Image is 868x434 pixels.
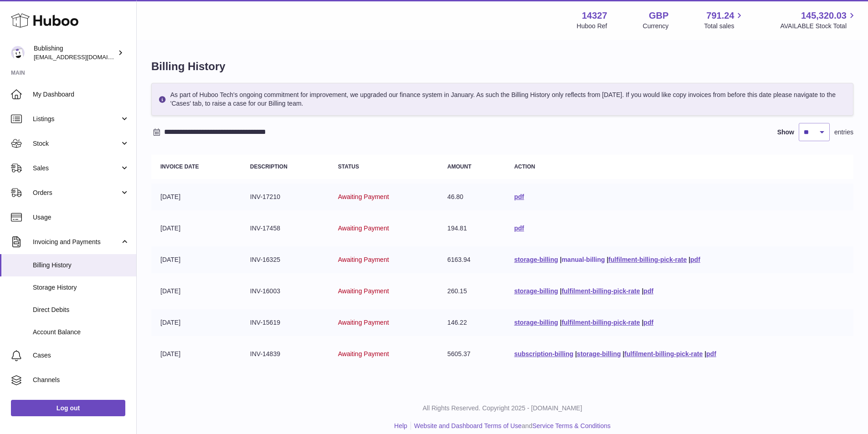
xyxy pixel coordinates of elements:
td: [DATE] [151,246,241,273]
div: Currency [643,22,669,31]
a: fulfilment-billing-pick-rate [562,287,640,295]
a: storage-billing [514,287,558,295]
span: Awaiting Payment [338,319,389,326]
a: fulfilment-billing-pick-rate [562,319,640,326]
span: Channels [33,376,129,384]
td: INV-14839 [241,341,329,368]
span: Awaiting Payment [338,287,389,295]
span: Orders [33,189,120,197]
span: Direct Debits [33,306,129,314]
a: fulfilment-billing-pick-rate [608,256,687,263]
td: [DATE] [151,278,241,305]
span: Awaiting Payment [338,193,389,200]
td: INV-17458 [241,215,329,242]
span: entries [834,128,853,137]
td: 5605.37 [438,341,505,368]
div: Bublishing [34,44,116,61]
span: Cases [33,351,129,360]
a: pdf [643,287,653,295]
span: Invoicing and Payments [33,238,120,246]
strong: Action [514,163,535,170]
a: pdf [690,256,700,263]
td: 260.15 [438,278,505,305]
a: pdf [514,193,524,200]
span: | [575,350,577,357]
span: Account Balance [33,328,129,337]
a: pdf [514,225,524,232]
div: Huboo Ref [577,22,607,31]
p: All Rights Reserved. Copyright 2025 - [DOMAIN_NAME] [144,404,861,413]
a: pdf [706,350,716,357]
a: 145,320.03 AVAILABLE Stock Total [780,10,857,31]
span: | [560,287,562,295]
a: Website and Dashboard Terms of Use [414,422,522,429]
a: Help [394,422,407,429]
span: Usage [33,213,129,222]
h1: Billing History [151,59,853,74]
td: INV-15619 [241,309,329,336]
span: | [560,319,562,326]
span: | [622,350,624,357]
span: Awaiting Payment [338,350,389,357]
strong: Amount [447,163,472,170]
td: [DATE] [151,184,241,210]
span: My Dashboard [33,90,129,99]
td: 46.80 [438,184,505,210]
span: [EMAIL_ADDRESS][DOMAIN_NAME] [34,53,134,61]
td: INV-16325 [241,246,329,273]
a: Log out [11,400,125,416]
span: Sales [33,164,120,173]
span: | [560,256,562,263]
strong: Status [338,163,359,170]
span: AVAILABLE Stock Total [780,22,857,31]
td: [DATE] [151,341,241,368]
strong: Description [250,163,288,170]
span: 791.24 [706,10,734,22]
span: Stock [33,139,120,148]
img: accounting@bublishing.com [11,46,25,60]
a: 791.24 Total sales [704,10,745,31]
td: [DATE] [151,215,241,242]
li: and [411,422,611,430]
span: | [606,256,608,263]
a: Service Terms & Conditions [532,422,611,429]
a: fulfilment-billing-pick-rate [624,350,703,357]
a: storage-billing [577,350,621,357]
a: storage-billing [514,319,558,326]
span: Billing History [33,261,129,270]
a: storage-billing [514,256,558,263]
span: Storage History [33,283,129,292]
a: subscription-billing [514,350,573,357]
span: | [642,319,643,326]
a: pdf [643,319,653,326]
td: 194.81 [438,215,505,242]
td: 6163.94 [438,246,505,273]
td: INV-17210 [241,184,329,210]
a: manual-billing [562,256,605,263]
span: Awaiting Payment [338,225,389,232]
span: Listings [33,115,120,123]
strong: 14327 [582,10,607,22]
span: Total sales [704,22,745,31]
span: | [642,287,643,295]
span: | [688,256,690,263]
span: 145,320.03 [801,10,847,22]
div: As part of Huboo Tech's ongoing commitment for improvement, we upgraded our finance system in Jan... [151,83,853,116]
td: INV-16003 [241,278,329,305]
td: 146.22 [438,309,505,336]
strong: Invoice Date [160,163,199,170]
td: [DATE] [151,309,241,336]
span: Awaiting Payment [338,256,389,263]
strong: GBP [649,10,668,22]
span: | [704,350,706,357]
label: Show [777,128,794,137]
